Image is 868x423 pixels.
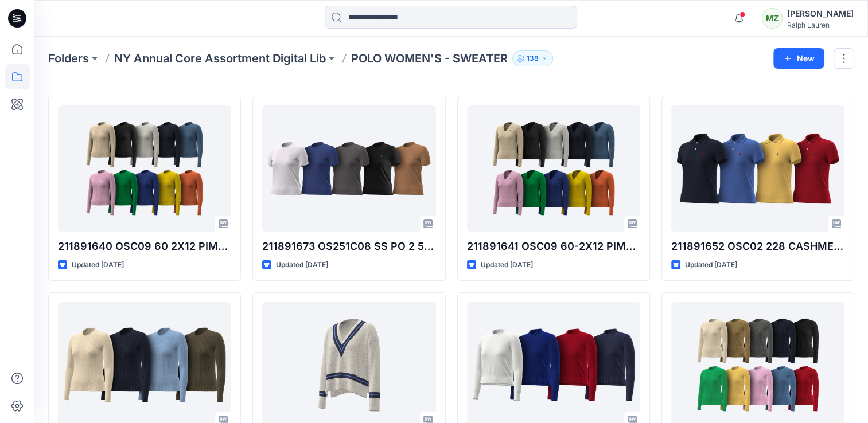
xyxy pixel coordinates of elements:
button: New [773,48,824,69]
div: MZ [762,8,783,29]
a: NY Annual Core Assortment Digital Lib [114,50,326,66]
div: [PERSON_NAME] [787,7,854,21]
p: Updated [DATE] [481,259,533,271]
p: 211891641 OSC09 60-2X12 PIMA COTTON-[PERSON_NAME]-LONG SLEEVE-PULLOVER [467,238,640,254]
p: Updated [DATE] [72,259,124,271]
p: 138 [527,52,539,65]
p: 211891652 OSC02 228 CASHMERE-CASHSSPOLO-SHORT SLEEVE-PULLOVER SFA [671,238,844,254]
p: Updated [DATE] [276,259,328,271]
p: Updated [DATE] [685,259,737,271]
a: 211891652 OSC02 228 CASHMERE-CASHSSPOLO-SHORT SLEEVE-PULLOVER SFA [671,105,844,232]
a: 211891641 OSC09 60-2X12 PIMA COTTON-KIMBERLY-LONG SLEEVE-PULLOVER [467,105,640,232]
a: 211891673 OS251C08 SS PO 2 50 PIMA COTTON [262,105,435,232]
p: POLO WOMEN'S - SWEATER [351,50,508,66]
p: 211891640 OSC09 60 2X12 PIMA COTTON-JULIANNA-LONG SLEEVE-PULLOVER [58,238,231,254]
a: Folders [48,50,89,66]
p: 211891673 OS251C08 SS PO 2 50 PIMA COTTON [262,238,435,254]
div: Ralph Lauren [787,21,854,29]
button: 138 [512,50,553,66]
a: 211891640 OSC09 60 2X12 PIMA COTTON-JULIANNA-LONG SLEEVE-PULLOVER [58,105,231,232]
